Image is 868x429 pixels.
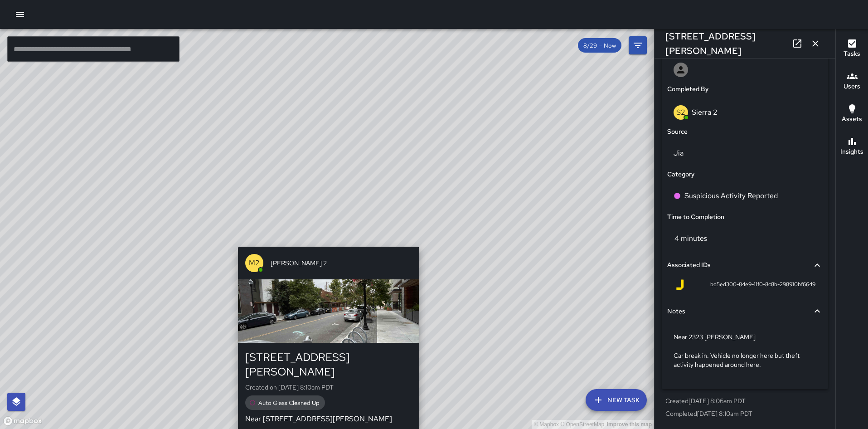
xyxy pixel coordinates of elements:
p: Suspicious Activity Reported [684,190,778,201]
p: Created on [DATE] 8:10am PDT [245,383,412,392]
button: Assets [836,98,868,131]
span: bd5ed300-84e9-11f0-8c8b-298910bf6649 [710,280,815,289]
h6: Category [667,170,694,180]
p: 4 minutes [674,234,707,243]
h6: Associated IDs [667,260,711,270]
p: M2 [249,258,260,268]
span: [PERSON_NAME] 2 [271,258,412,268]
span: 8/29 — Now [578,42,621,49]
h6: Assets [842,114,862,124]
h6: Completed By [667,84,708,94]
span: Auto Glass Cleaned Up [253,399,325,407]
h6: Notes [667,307,685,317]
button: Tasks [836,33,868,65]
h6: Users [844,82,860,92]
h6: Source [667,127,688,137]
h6: Time to Completion [667,212,724,222]
p: S2 [676,107,685,118]
p: Created [DATE] 8:06am PDT [665,396,824,405]
p: Sierra 2 [692,107,718,117]
p: Jia [674,148,816,159]
p: Near [STREET_ADDRESS][PERSON_NAME] [245,414,412,424]
button: New Task [586,389,647,411]
div: Notes [667,301,823,322]
button: Filters [629,36,647,54]
h6: [STREET_ADDRESS][PERSON_NAME] [665,29,788,58]
h6: Tasks [844,49,860,59]
div: [STREET_ADDRESS][PERSON_NAME] [245,350,412,379]
button: Insights [836,131,868,163]
p: Completed [DATE] 8:10am PDT [665,409,824,418]
p: Near 2323 [PERSON_NAME] Car break in. Vehicle no longer here but theft activity happened around h... [674,332,816,369]
div: Associated IDs [667,255,823,276]
button: Users [836,65,868,98]
h6: Insights [840,147,863,157]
